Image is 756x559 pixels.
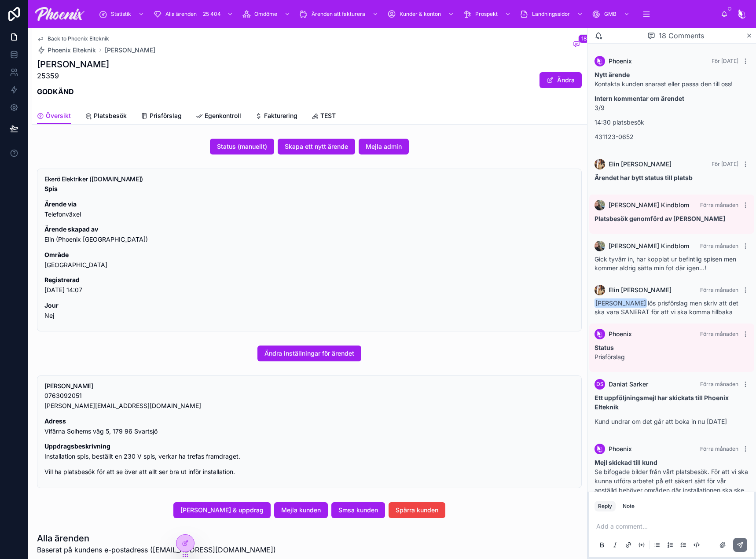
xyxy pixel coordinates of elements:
[44,199,574,220] p: Telefonväxel
[274,502,328,518] button: Mejla kunden
[595,417,749,426] p: Kund undrar om det går att boka in nu [DATE]
[255,108,297,125] a: Fakturering
[400,11,441,18] span: Kunder & konton
[578,34,590,43] span: 18
[281,506,321,515] span: Mejla kunden
[44,251,69,258] strong: Område
[359,139,409,154] button: Mejla admin
[700,381,738,387] span: Förra månaden
[173,502,271,518] button: [PERSON_NAME] & uppdrag
[595,118,749,127] p: 14:30 platsbesök
[396,506,438,515] span: Spärra kunden
[44,302,59,309] strong: Jour
[96,6,149,22] a: Statistik
[595,344,614,351] strong: Status
[609,201,689,210] span: [PERSON_NAME] Kindblom
[35,7,84,21] img: App logo
[37,108,71,125] a: Översikt
[44,416,574,437] p: Vifärna Solhems väg 5, 179 96 Svartsjö
[196,108,241,125] a: Egenkontroll
[595,255,736,272] span: Gick tyvärr in, har kopplat ur befintlig spisen men kommer aldrig sätta min fot där igen…!
[44,224,574,245] p: Elin (Phoenix [GEOGRAPHIC_DATA])
[210,139,274,154] button: Status (manuellt)
[92,4,721,24] div: scrollable content
[312,11,365,18] span: Ärenden att fakturera
[278,139,355,154] button: Skapa ett nytt ärende
[37,46,96,55] a: Phoenix Elteknik
[37,532,276,544] h1: Alla ärenden
[595,343,749,361] p: Prisförslag
[150,111,182,120] span: Prisförslag
[619,501,638,511] button: Note
[700,287,738,293] span: Förra månaden
[150,6,238,22] a: Alla ärenden25 404
[44,275,574,295] p: [DATE] 14:07
[595,458,749,513] p: Se bifogade bilder från vårt platsbesök. För att vi ska kunna utföra arbetet på ett säkert sätt f...
[331,502,385,518] button: Smsa kunden
[609,445,632,453] span: Phoenix
[659,30,704,41] span: 18 Comments
[700,202,738,208] span: Förra månaden
[312,108,336,125] a: TEST
[165,11,197,18] span: Alla ärenden
[44,417,66,425] strong: Adress
[205,111,241,120] span: Egenkontroll
[595,132,749,141] p: 431123-0652
[105,46,155,55] a: [PERSON_NAME]
[366,142,402,151] span: Mejla admin
[712,58,738,64] span: För [DATE]
[44,185,58,192] strong: Spis
[539,72,582,88] button: Ändra
[44,176,574,182] h5: Ekerö Elektriker (ekeroelektriker.se)
[460,6,515,22] a: Prospekt
[37,87,74,96] strong: GODKÄND
[264,111,297,120] span: Fakturering
[44,442,110,450] strong: Uppdragsbeskrivning
[94,111,127,120] span: Platsbesök
[44,200,77,208] strong: Ärende via
[111,11,131,18] span: Statistik
[700,445,738,452] span: Förra månaden
[44,383,574,389] h5: Christer Lund
[44,391,574,477] div: 0763092051 yvonne.levinovitz@gmail.com **Adress** Vifärna Solhems väg 5, 179 96 Svartsjö **Uppdra...
[257,346,361,361] button: Ändra inställningar för ärendet
[48,35,109,42] span: Back to Phoenix Elteknik
[595,299,738,316] span: lös prisförslag men skriv att det ska vara SANERAT för att vi ska komma tillbaka
[141,108,182,125] a: Prisförslag
[297,6,383,22] a: Ärenden att fakturera
[37,58,109,70] h1: [PERSON_NAME]
[700,243,738,249] span: Förra månaden
[609,57,632,66] span: Phoenix
[338,506,378,515] span: Smsa kunden
[320,111,336,120] span: TEST
[385,6,459,22] a: Kunder & konton
[571,40,582,50] button: 18
[595,71,630,78] strong: Nytt ärende
[200,9,224,19] div: 25 404
[44,391,574,411] p: 0763092051 [PERSON_NAME][EMAIL_ADDRESS][DOMAIN_NAME]
[85,108,127,125] a: Platsbesök
[44,184,574,320] div: **Spis** **Ärende via** Telefonväxel **Ärende skapad av** Elin (Phoenix Sverige) **Område** Stock...
[595,215,725,222] strong: Platsbesök genomförd av [PERSON_NAME]
[37,35,109,42] a: Back to Phoenix Elteknik
[44,276,80,283] strong: Registrerad
[44,250,574,270] p: [GEOGRAPHIC_DATA]
[595,70,749,88] p: Kontakta kunden snarast eller passa den till oss!
[475,11,498,18] span: Prospekt
[44,225,98,233] strong: Ärende skapad av
[254,11,277,18] span: Omdöme
[37,70,109,81] p: 25359
[609,286,672,294] span: Elin [PERSON_NAME]
[217,142,267,151] span: Status (manuellt)
[596,381,604,388] span: DS
[609,330,632,338] span: Phoenix
[285,142,348,151] span: Skapa ett nytt ärende
[609,160,672,169] span: Elin [PERSON_NAME]
[595,174,693,181] strong: Ärendet har bytt status till platsb
[595,95,684,102] strong: Intern kommentar om ärendet
[595,459,657,466] strong: Mejl skickad till kund
[595,501,616,511] button: Reply
[46,111,71,120] span: Översikt
[609,242,689,250] span: [PERSON_NAME] Kindblom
